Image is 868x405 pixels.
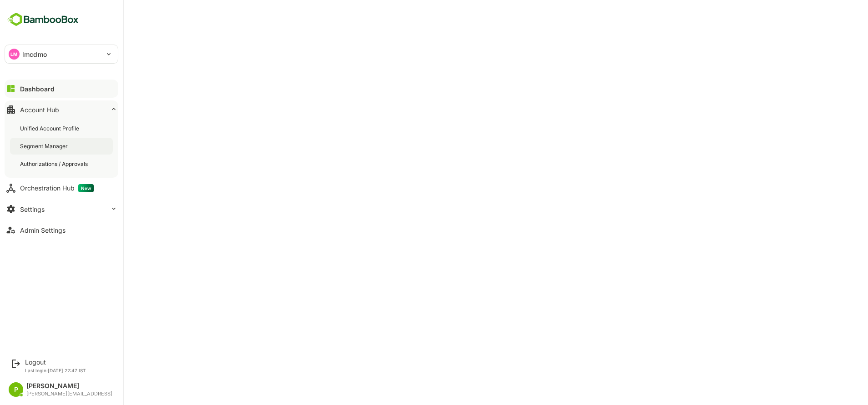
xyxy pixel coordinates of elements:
button: Admin Settings [5,221,118,239]
button: Dashboard [5,80,118,98]
div: LMlmcdmo [5,45,118,63]
div: Unified Account Profile [20,125,81,132]
div: LM [9,49,20,60]
button: Orchestration HubNew [5,179,118,197]
p: Last login: [DATE] 22:47 IST [25,368,86,373]
button: Settings [5,200,118,218]
div: Settings [20,205,45,213]
div: Orchestration Hub [20,184,94,192]
div: Authorizations / Approvals [20,160,90,168]
div: [PERSON_NAME][EMAIL_ADDRESS] [26,391,112,397]
div: [PERSON_NAME] [26,382,112,390]
div: Segment Manager [20,142,70,150]
img: BambooboxFullLogoMark.5f36c76dfaba33ec1ec1367b70bb1252.svg [5,11,81,28]
p: lmcdmo [22,50,47,59]
span: New [78,184,94,192]
button: Account Hub [5,100,118,119]
div: Dashboard [20,85,55,93]
div: Account Hub [20,106,59,114]
div: Admin Settings [20,226,66,234]
div: P [9,382,23,397]
div: Logout [25,358,86,366]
